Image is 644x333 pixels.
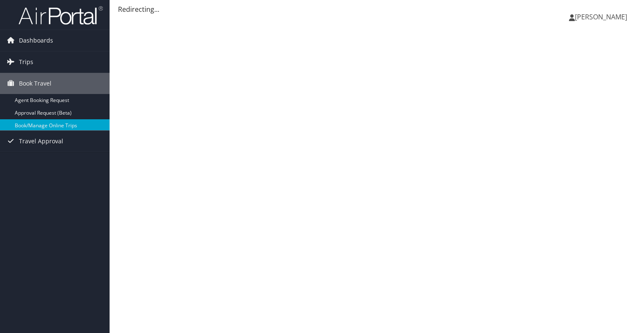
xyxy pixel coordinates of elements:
span: [PERSON_NAME] [575,12,627,21]
span: Trips [19,51,33,73]
span: Book Travel [19,73,51,94]
img: airportal-logo.png [19,5,103,25]
span: Travel Approval [19,131,63,152]
div: Redirecting... [118,4,636,14]
a: [PERSON_NAME] [569,4,636,30]
span: Dashboards [19,30,53,51]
